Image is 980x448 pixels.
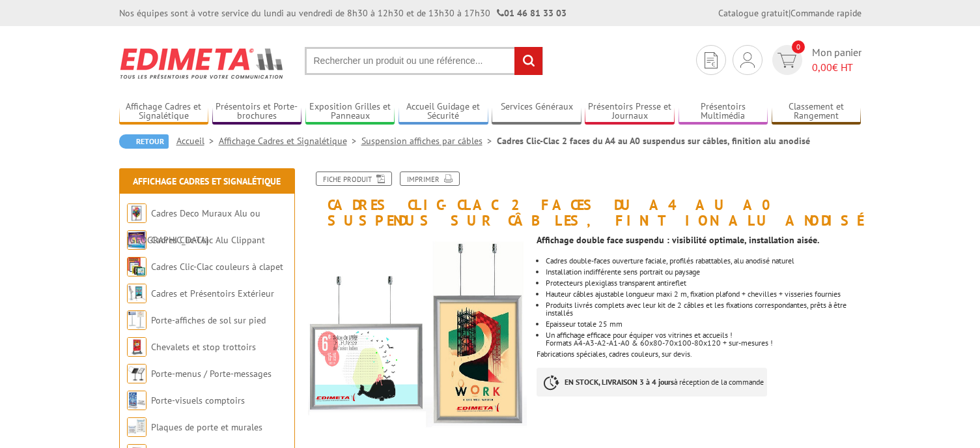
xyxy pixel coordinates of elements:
[361,135,497,147] a: Suspension affiches par câbles
[305,47,543,75] input: Rechercher un produit ou une référence...
[305,101,395,123] a: Exposition Grilles et Panneaux
[546,290,861,298] p: Hauteur câbles ajustable longueur maxi 2 m, fixation plafond + chevilles + visseries fournies
[772,101,861,123] a: Classement et Rangement
[127,310,147,330] img: Porte-affiches de sol sur pied
[740,52,755,68] img: devis rapide
[127,337,147,357] img: Chevalets et stop trottoirs
[546,279,861,287] li: Protecteurs plexiglass transparent antireflet
[127,257,147,276] img: Cadres Clic-Clac couleurs à clapet
[151,288,274,299] a: Cadres et Présentoirs Extérieur
[119,39,285,87] img: Edimeta
[399,101,488,123] a: Accueil Guidage et Sécurité
[127,207,260,246] a: Cadres Deco Muraux Alu ou [GEOGRAPHIC_DATA]
[537,228,871,410] div: Fabrications spéciales, cadres couleurs, sur devis.
[769,45,861,75] a: devis rapide 0 Mon panier 0,00€ HT
[792,40,805,53] span: 0
[127,203,147,223] img: Cadres Deco Muraux Alu ou Bois
[212,101,302,123] a: Présentoirs et Porte-brochures
[133,175,281,187] a: Affichage Cadres et Signalétique
[565,377,674,387] strong: EN STOCK, LIVRAISON 3 à 4 jours
[537,368,767,396] p: à réception de la commande
[791,7,861,19] a: Commande rapide
[151,234,265,246] a: Cadres Clic-Clac Alu Clippant
[546,257,861,265] li: Cadres double-faces ouverture faciale, profilés rabattables, alu anodisé naturel
[546,268,861,276] li: Installation indifférente sens portrait ou paysage
[151,261,283,273] a: Cadres Clic-Clac couleurs à clapet
[151,341,256,353] a: Chevalets et stop trottoirs
[546,331,861,347] p: Un affichage efficace pour équiper vos vitrines et accueils ! Formats A4-A3-A2-A1-A0 & 60x80-70x1...
[585,101,675,123] a: Présentoirs Presse et Journaux
[718,7,861,20] div: |
[219,135,361,147] a: Affichage Cadres et Signalétique
[497,7,567,19] strong: 01 46 81 33 03
[679,101,768,123] a: Présentoirs Multimédia
[812,61,832,74] span: 0,00
[151,314,266,326] a: Porte-affiches de sol sur pied
[812,60,861,75] span: € HT
[176,135,219,147] a: Accueil
[492,101,581,123] a: Services Généraux
[400,172,460,186] a: Imprimer
[316,172,392,186] a: Fiche produit
[546,320,861,328] p: Epaisseur totale 25 mm
[546,301,861,317] p: Produits livrés complets avec leur kit de 2 câbles et les fixations correspondantes, prêts à être...
[537,236,861,244] p: Affichage double face suspendu : visibilité optimale, installation aisée.
[298,172,871,228] h1: Cadres Clic-Clac 2 faces du A4 au A0 suspendus sur câbles, finition alu anodisé
[718,7,789,19] a: Catalogue gratuit
[514,47,542,75] input: rechercher
[497,134,810,147] li: Cadres Clic-Clac 2 faces du A4 au A0 suspendus sur câbles, finition alu anodisé
[119,134,169,149] a: Retour
[812,45,861,75] span: Mon panier
[127,284,147,303] img: Cadres et Présentoirs Extérieur
[777,53,796,68] img: devis rapide
[119,7,567,20] div: Nos équipes sont à votre service du lundi au vendredi de 8h30 à 12h30 et de 13h30 à 17h30
[705,52,718,68] img: devis rapide
[119,101,209,123] a: Affichage Cadres et Signalétique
